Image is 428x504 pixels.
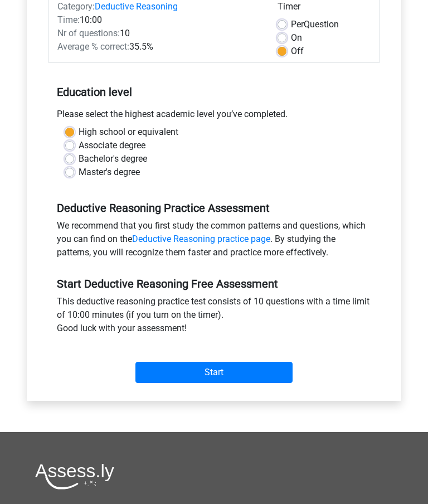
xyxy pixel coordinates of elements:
h5: Education level [57,81,371,104]
div: Timer [278,1,371,18]
div: 10:00 [49,14,269,27]
div: 35.5% [49,41,269,54]
h5: Deductive Reasoning Practice Assessment [57,202,371,215]
img: Assessly logo [35,464,114,490]
div: We recommend that you first study the common patterns and questions, which you can find on the . ... [48,220,380,264]
label: Master's degree [79,166,140,180]
span: Average % correct: [57,42,129,52]
a: Deductive Reasoning practice page [132,234,270,245]
h5: Start Deductive Reasoning Free Assessment [57,278,371,291]
input: Start [135,362,293,384]
div: This deductive reasoning practice test consists of 10 questions with a time limit of 10:00 minute... [48,295,380,340]
div: 10 [49,27,269,41]
span: Category: [57,2,95,12]
label: On [291,32,302,45]
div: Please select the highest academic level you’ve completed. [48,108,380,126]
label: Associate degree [79,139,145,153]
span: Nr of questions: [57,28,120,39]
span: Per [291,20,304,30]
label: Bachelor's degree [79,153,147,166]
span: Time: [57,15,80,26]
label: High school or equivalent [79,126,178,139]
a: Deductive Reasoning [95,2,178,12]
label: Off [291,45,304,59]
label: Question [291,18,339,32]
